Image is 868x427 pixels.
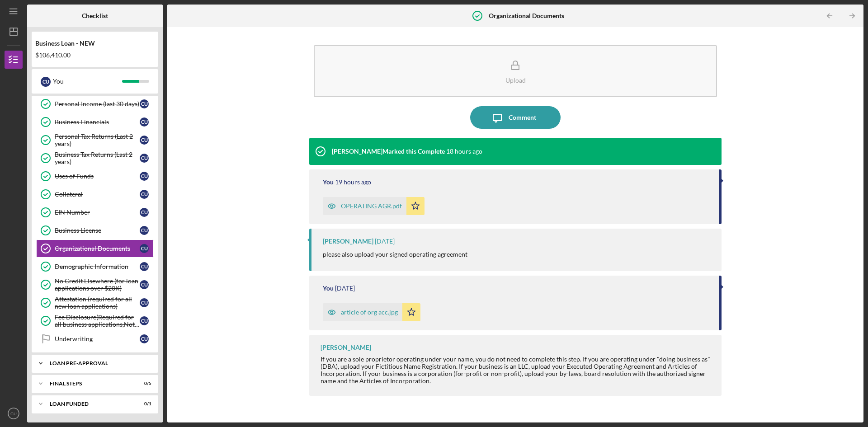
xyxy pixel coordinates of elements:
a: EIN NumberCU [36,203,154,221]
div: 0 / 1 [135,401,151,407]
div: article of org acc.jpg [341,309,398,316]
button: OPERATING AGR.pdf [323,197,425,215]
b: Organizational Documents [489,12,564,19]
div: You [323,178,334,186]
div: FINAL STEPS [50,381,129,386]
div: EIN Number [55,209,140,216]
div: LOAN PRE-APPROVAL [50,361,147,366]
div: OPERATING AGR.pdf [341,202,402,210]
div: Business Tax Returns (Last 2 years) [55,151,140,165]
div: C U [140,117,149,127]
a: Personal Tax Returns (Last 2 years)CU [36,131,154,149]
a: Personal Income (last 30 days)CU [36,95,154,113]
div: LOAN FUNDED [50,401,129,407]
div: C U [140,316,149,325]
div: C U [140,190,149,199]
div: [PERSON_NAME] Marked this Complete [332,148,445,155]
div: C U [140,136,149,145]
div: Underwriting [55,335,140,343]
div: C U [140,244,149,253]
div: Business Loan - NEW [35,40,155,47]
div: C U [140,298,149,307]
div: C U [140,99,149,108]
div: You [53,74,122,89]
div: C U [140,208,149,217]
div: Personal Tax Returns (Last 2 years) [55,133,140,147]
div: Demographic Information [55,263,140,270]
p: please also upload your signed operating agreement [323,249,467,259]
a: Demographic InformationCU [36,258,154,276]
div: C U [140,334,149,343]
div: Attestation (required for all new loan applications) [55,296,140,310]
div: Uses of Funds [55,173,140,180]
a: Business LicenseCU [36,221,154,239]
div: Business License [55,227,140,234]
div: Upload [505,77,526,84]
div: 0 / 5 [135,381,151,386]
time: 2025-10-02 18:56 [335,178,371,186]
a: Fee Disclosure(Required for all business applications,Not needed for Contractor loans)CU [36,312,154,330]
div: Personal Income (last 30 days) [55,100,140,108]
a: Attestation (required for all new loan applications)CU [36,294,154,312]
div: Organizational Documents [55,245,140,252]
div: C U [140,262,149,271]
div: You [323,285,334,292]
a: No Credit Elsewhere (for loan applications over $20K)CU [36,276,154,294]
time: 2025-10-01 18:39 [335,285,355,292]
a: Business FinancialsCU [36,113,154,131]
time: 2025-10-01 20:57 [375,238,395,245]
div: Comment [509,106,536,129]
div: C U [140,172,149,181]
button: article of org acc.jpg [323,303,420,321]
a: Organizational DocumentsCU [36,239,154,258]
a: Uses of FundsCU [36,167,154,185]
button: Comment [470,106,561,129]
div: C U [41,77,51,87]
a: CollateralCU [36,185,154,203]
div: C U [140,154,149,163]
div: [PERSON_NAME] [323,238,373,245]
div: C U [140,280,149,289]
button: CU [5,404,23,422]
div: If you are a sole proprietor operating under your name, you do not need to complete this step. If... [321,356,712,385]
div: Business Financials [55,118,140,126]
div: Fee Disclosure(Required for all business applications,Not needed for Contractor loans) [55,314,140,328]
div: [PERSON_NAME] [321,344,371,351]
div: Collateral [55,191,140,198]
div: $106,410.00 [35,52,155,59]
div: C U [140,226,149,235]
time: 2025-10-02 19:54 [446,148,482,155]
div: No Credit Elsewhere (for loan applications over $20K) [55,277,140,292]
text: CU [10,411,17,416]
b: Checklist [82,12,108,19]
button: Upload [314,45,717,97]
a: UnderwritingCU [36,330,154,348]
a: Business Tax Returns (Last 2 years)CU [36,149,154,167]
